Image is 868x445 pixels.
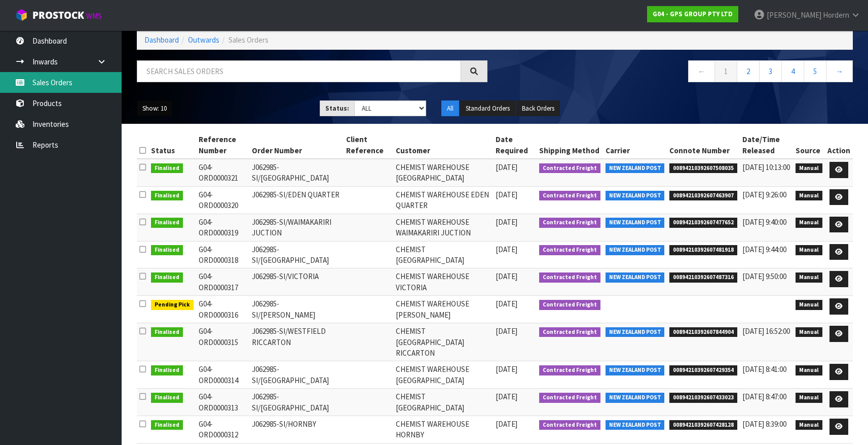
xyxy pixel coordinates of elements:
span: Manual [796,420,822,430]
span: [DATE] [496,364,517,374]
span: Finalised [151,272,183,283]
th: Carrier [603,131,667,159]
span: Contracted Freight [539,163,600,174]
input: Search sales orders [137,60,461,82]
button: All [441,100,459,117]
th: Source [793,131,825,159]
span: [DATE] 8:39:00 [742,419,786,429]
td: G04-ORD0000320 [196,186,249,214]
a: 3 [759,60,782,82]
span: [DATE] 9:44:00 [742,245,786,254]
span: Contracted Freight [539,218,600,228]
span: Manual [796,393,822,403]
td: G04-ORD0000313 [196,389,249,416]
a: Dashboard [144,35,179,45]
th: Action [825,131,853,159]
span: 00894210392607477652 [669,218,737,228]
span: NEW ZEALAND POST [606,163,665,174]
span: Manual [796,245,822,255]
td: CHEMIST [GEOGRAPHIC_DATA] [393,389,493,416]
td: G04-ORD0000317 [196,268,249,296]
td: J062985-SI/[PERSON_NAME] [249,296,344,323]
td: G04-ORD0000314 [196,361,249,389]
a: 2 [737,60,760,82]
td: CHEMIST WAREHOUSE HORNBY [393,416,493,443]
span: [DATE] [496,419,517,429]
td: G04-ORD0000312 [196,416,249,443]
a: → [826,60,853,82]
span: Contracted Freight [539,191,600,201]
span: [DATE] 9:26:00 [742,190,786,199]
th: Customer [393,131,493,159]
span: Finalised [151,245,183,255]
nav: Page navigation [503,60,853,85]
td: CHEMIST WAREHOUSE [GEOGRAPHIC_DATA] [393,159,493,186]
th: Connote Number [667,131,740,159]
th: Reference Number [196,131,249,159]
span: Finalised [151,393,183,403]
th: Date/Time Released [740,131,794,159]
th: Date Required [493,131,537,159]
span: Manual [796,163,822,174]
td: J062985-SI/WESTFIELD RICCARTON [249,323,344,361]
a: 5 [804,60,826,82]
span: NEW ZEALAND POST [606,327,665,337]
span: [DATE] 9:50:00 [742,271,786,281]
strong: G04 - GPS GROUP PTY LTD [653,10,733,18]
span: [DATE] [496,392,517,401]
a: 1 [714,60,737,82]
td: CHEMIST WAREHOUSE EDEN QUARTER [393,186,493,214]
span: NEW ZEALAND POST [606,272,665,283]
small: WMS [86,11,102,21]
span: Pending Pick [151,300,194,310]
span: Hordern [823,10,849,20]
span: [DATE] [496,162,517,172]
span: 00894210392607429354 [669,365,737,375]
span: 00894210392607463907 [669,191,737,201]
span: NEW ZEALAND POST [606,218,665,228]
button: Show: 10 [137,100,172,117]
span: NEW ZEALAND POST [606,245,665,255]
a: 4 [781,60,804,82]
button: Standard Orders [460,100,515,117]
span: [DATE] 8:41:00 [742,364,786,374]
span: Contracted Freight [539,245,600,255]
td: CHEMIST WAREHOUSE [PERSON_NAME] [393,296,493,323]
span: Contracted Freight [539,272,600,283]
span: ProStock [32,9,84,22]
span: 00894210392607433023 [669,393,737,403]
span: Manual [796,300,822,310]
button: Back Orders [516,100,560,117]
td: CHEMIST WAREHOUSE VICTORIA [393,268,493,296]
strong: Status: [325,104,349,113]
span: [DATE] [496,271,517,281]
span: [DATE] [496,217,517,227]
span: Manual [796,218,822,228]
td: G04-ORD0000315 [196,323,249,361]
span: Finalised [151,163,183,174]
td: J062985-SI/EDEN QUARTER [249,186,344,214]
span: [DATE] [496,190,517,199]
td: CHEMIST [GEOGRAPHIC_DATA] RICCARTON [393,323,493,361]
span: Contracted Freight [539,420,600,430]
span: 00894210392607487316 [669,272,737,283]
img: cube-alt.png [15,9,28,21]
td: J062985-SI/[GEOGRAPHIC_DATA] [249,241,344,268]
span: NEW ZEALAND POST [606,365,665,375]
span: [DATE] 8:47:00 [742,392,786,401]
span: [DATE] 9:40:00 [742,217,786,227]
span: Manual [796,365,822,375]
span: 00894210392607844904 [669,327,737,337]
td: J062985-SI/VICTORIA [249,268,344,296]
td: CHEMIST WAREHOUSE WAIMAKARIRI JUCTION [393,214,493,241]
span: Finalised [151,327,183,337]
a: Outwards [188,35,219,45]
span: 00894210392607428128 [669,420,737,430]
span: [DATE] [496,299,517,309]
td: CHEMIST WAREHOUSE [GEOGRAPHIC_DATA] [393,361,493,389]
span: NEW ZEALAND POST [606,393,665,403]
td: J062985-SI/WAIMAKARIRI JUCTION [249,214,344,241]
td: G04-ORD0000321 [196,159,249,186]
span: [DATE] [496,245,517,254]
span: Contracted Freight [539,393,600,403]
